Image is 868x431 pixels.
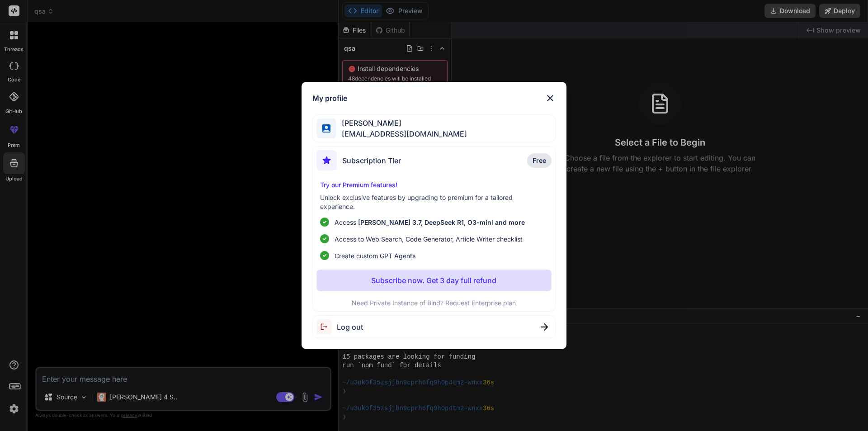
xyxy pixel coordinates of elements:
[337,322,363,332] span: Log out
[342,155,401,166] span: Subscription Tier
[320,251,329,260] img: checklist
[358,218,525,226] span: [PERSON_NAME] 3.7, DeepSeek R1, O3-mini and more
[316,270,552,291] button: Subscribe now. Get 3 day full refund
[320,218,329,227] img: checklist
[335,218,525,227] p: Access
[312,93,347,104] h1: My profile
[320,234,329,243] img: checklist
[545,93,556,104] img: close
[336,118,467,128] span: [PERSON_NAME]
[316,150,337,171] img: subscription
[541,323,548,331] img: close
[320,180,548,189] p: Try our Premium features!
[322,124,331,133] img: profile
[335,251,415,260] span: Create custom GPT Agents
[371,275,496,286] p: Subscribe now. Get 3 day full refund
[316,319,337,334] img: logout
[316,298,552,308] p: Need Private Instance of Bind? Request Enterprise plan
[533,156,546,165] span: Free
[335,234,523,244] span: Access to Web Search, Code Generator, Article Writer checklist
[336,128,467,139] span: [EMAIL_ADDRESS][DOMAIN_NAME]
[320,193,548,211] p: Unlock exclusive features by upgrading to premium for a tailored experience.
